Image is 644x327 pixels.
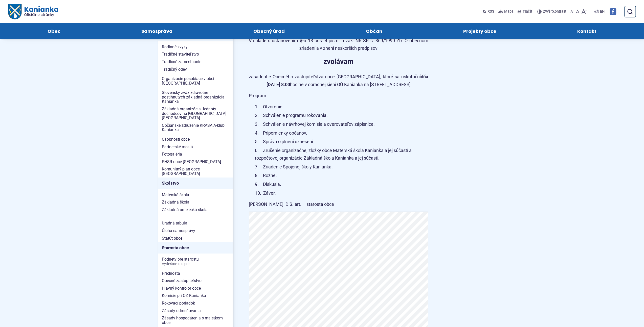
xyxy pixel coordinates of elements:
span: Kanianka [21,6,58,17]
span: Základná škola [162,198,229,206]
span: Rokovací poriadok [162,299,229,307]
a: Fotogaléria [158,150,233,158]
strong: zvolávam [323,57,353,66]
a: Kontakt [542,23,632,39]
li: Diskusia. [255,181,428,188]
button: Zväčšiť veľkosť písma [580,6,588,17]
a: Úradná tabuľa [158,219,233,227]
a: Komunitný plán obce [GEOGRAPHIC_DATA] [158,165,233,177]
a: Obec [12,23,96,39]
a: Zásady odmeňovania [158,307,233,315]
span: Komisie pri OZ Kanianka [162,292,229,299]
a: Starosta obce [158,242,233,254]
a: Obecný úrad [218,23,320,39]
p: V súlade s ustanovením §-u 13 ods. 4 písm. a zák. NR SR č. 369/1990 Zb. O obecnom zriadení a v zn... [249,37,428,52]
span: PHSR obce [GEOGRAPHIC_DATA] [162,158,229,166]
strong: dňa [DATE] 8:00 [267,74,428,87]
span: Úradná tabuľa [162,219,229,227]
img: Prejsť na domovskú stránku [8,4,21,19]
a: Organizácie pôsobiace v obci [GEOGRAPHIC_DATA] [158,75,233,87]
a: Rokovací poriadok [158,299,233,307]
span: Partnerské mestá [162,143,229,151]
a: Hlavný kontrolór obce [158,285,233,292]
a: PHSR obce [GEOGRAPHIC_DATA] [158,158,233,166]
span: Vyriešme to spolu [162,262,229,266]
span: Úloha samosprávy [162,227,229,235]
span: Projekty obce [463,23,496,39]
img: Prejsť na Facebook stránku [610,8,616,15]
a: Tradičné zamestnanie [158,58,233,66]
a: Základná škola [158,198,233,206]
a: Tradičný odev [158,66,233,73]
span: Hlavný kontrolór obce [162,285,229,292]
button: Tlačiť [517,6,533,17]
a: Podnety pre starostuVyriešme to spolu [158,256,233,267]
span: Organizácie pôsobiace v obci [GEOGRAPHIC_DATA] [162,75,229,87]
a: Materská škola [158,191,233,199]
button: Zvýšiťkontrast [537,6,567,17]
button: Nastaviť pôvodnú veľkosť písma [575,6,580,17]
li: Otvorenie. [255,103,428,111]
span: Osobnosti obce [162,136,229,143]
span: Zvýšiť [543,9,553,14]
li: Schválenie programu rokovania. [255,112,428,119]
span: Kontakt [577,23,596,39]
span: Obecné zastupiteľstvo [162,277,229,285]
li: Rôzne. [255,172,428,180]
span: Podnety pre starostu [162,256,229,267]
span: Občan [366,23,382,39]
span: Oficiálne stránky [24,13,58,16]
span: kontrast [543,10,566,14]
a: RSS [482,6,495,17]
span: Fotogaléria [162,150,229,158]
a: Štatút obce [158,235,233,242]
span: Samospráva [141,23,172,39]
p: zasadnutie Obecného zastupiteľstva obce [GEOGRAPHIC_DATA], ktoré sa uskutoční hodine v obradnej s... [249,73,428,88]
a: Logo Kanianka, prejsť na domovskú stránku. [8,4,58,19]
li: Zriadenie Spojenej školy Kanianka. [255,163,428,171]
span: Prednosta [162,270,229,277]
span: Zásady hospodárenia s majetkom obce [162,314,229,326]
li: Pripomienky občanov. [255,129,428,137]
a: Mapa [497,6,515,17]
span: Starosta obce [162,244,229,252]
span: Občianske združenie KRASA A-klub Kanianka [162,122,229,134]
a: Prednosta [158,270,233,277]
span: RSS [487,9,494,15]
a: EN [599,9,606,15]
p: Program: [249,92,428,100]
span: EN [600,9,605,15]
button: Zmenšiť veľkosť písma [569,6,575,17]
a: Zásady hospodárenia s majetkom obce [158,314,233,326]
span: Zásady odmeňovania [162,307,229,315]
span: Školstvo [162,179,229,187]
span: Komunitný plán obce [GEOGRAPHIC_DATA] [162,165,229,177]
a: Obecné zastupiteľstvo [158,277,233,285]
a: Občianske združenie KRASA A-klub Kanianka [158,122,233,134]
span: Tlačiť [523,10,532,14]
span: Tradičné zamestnanie [162,58,229,66]
li: Schválenie návrhovej komisie a overovateľov zápisnice. [255,120,428,128]
span: Mapa [504,9,514,15]
span: Časová os [162,36,229,40]
a: Základná organizácia Jednoty dôchodcov na [GEOGRAPHIC_DATA] [GEOGRAPHIC_DATA] [158,105,233,122]
a: Slovenský zväz zdravotne postihnutých základná organizácia Kanianka [158,89,233,105]
span: Základná organizácia Jednoty dôchodcov na [GEOGRAPHIC_DATA] [GEOGRAPHIC_DATA] [162,105,229,122]
span: Tradičné staviteľstvo [162,51,229,58]
li: Zrušenie organizačnej zložky obce Materská škola Kanianka a jej súčastí a rozpočtovej organizácie... [255,147,428,162]
p: [PERSON_NAME], DiS. art. – starosta obce [249,200,428,208]
a: Samospráva [106,23,208,39]
span: Obec [48,23,60,39]
a: Osobnosti obce [158,136,233,143]
a: Školstvo [158,178,233,189]
a: Tradičné staviteľstvo [158,51,233,58]
a: Partnerské mestá [158,143,233,151]
a: Projekty obce [428,23,532,39]
a: Úloha samosprávy [158,227,233,235]
span: Štatút obce [162,235,229,242]
a: Komisie pri OZ Kanianka [158,292,233,299]
span: Tradičný odev [162,66,229,73]
span: Rodinné zvyky [162,43,229,51]
a: Rodinné zvyky [158,43,233,51]
span: Slovenský zväz zdravotne postihnutých základná organizácia Kanianka [162,89,229,105]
